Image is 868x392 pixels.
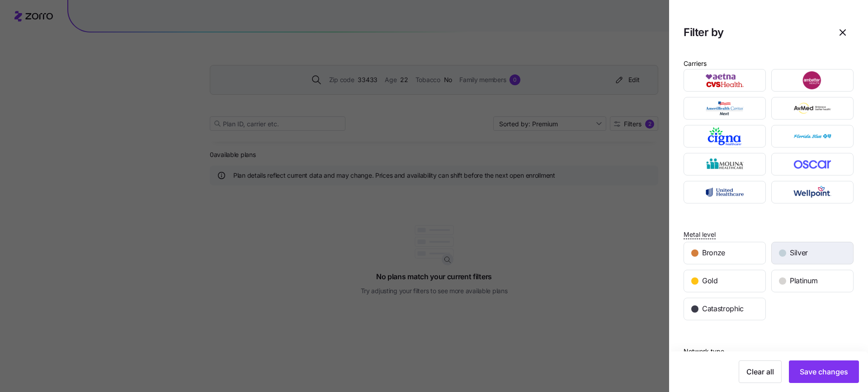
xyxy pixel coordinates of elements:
[779,155,846,173] img: Oscar
[790,275,817,286] span: Platinum
[684,25,825,39] h1: Filter by
[692,155,758,173] img: Molina
[702,303,744,314] span: Catastrophic
[692,127,758,145] img: Cigna Healthcare
[790,247,808,258] span: Silver
[800,366,848,377] span: Save changes
[739,360,782,383] button: Clear all
[789,360,859,383] button: Save changes
[779,99,846,117] img: AvMed
[702,247,725,258] span: Bronze
[746,366,774,377] span: Clear all
[779,127,846,145] img: Florida Blue
[684,59,707,69] div: Carriers
[779,71,846,89] img: Ambetter
[779,183,846,201] img: Wellpoint
[692,99,758,117] img: AmeriHealth Caritas Next
[684,346,724,356] div: Network type
[692,183,758,201] img: UnitedHealthcare
[692,71,758,89] img: Aetna CVS Health
[702,275,718,286] span: Gold
[684,230,716,239] span: Metal level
